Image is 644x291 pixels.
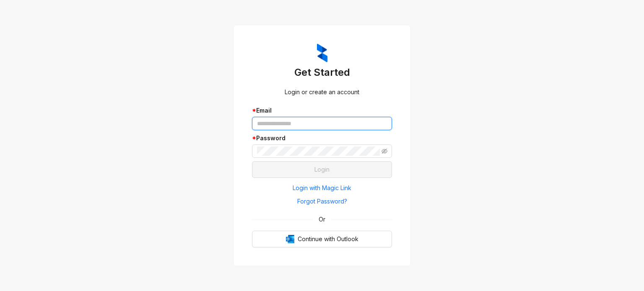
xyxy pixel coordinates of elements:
[252,195,392,208] button: Forgot Password?
[252,231,392,247] button: OutlookContinue with Outlook
[293,183,351,193] span: Login with Magic Link
[252,106,392,115] div: Email
[252,134,392,143] div: Password
[298,234,358,244] span: Continue with Outlook
[382,148,387,154] span: eye-invisible
[252,88,392,97] div: Login or create an account
[252,66,392,79] h3: Get Started
[252,181,392,195] button: Login with Magic Link
[317,44,327,63] img: ZumaIcon
[313,215,331,224] span: Or
[297,197,347,206] span: Forgot Password?
[252,161,392,178] button: Login
[286,235,294,243] img: Outlook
